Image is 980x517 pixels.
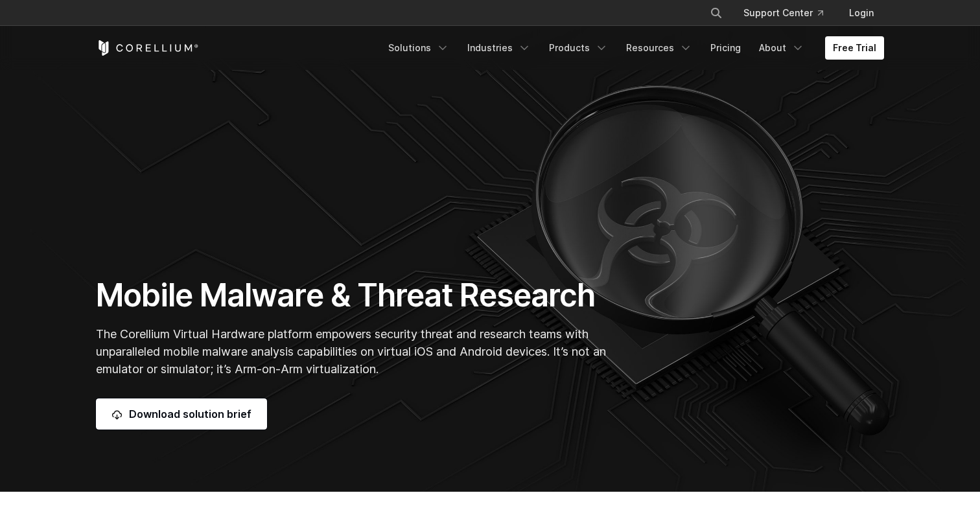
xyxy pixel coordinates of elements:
[96,40,199,56] a: Corellium Home
[460,36,539,60] a: Industries
[96,276,612,315] h1: Mobile Malware & Threat Research
[825,36,884,60] a: Free Trial
[96,398,267,430] a: Download solution brief
[705,1,728,25] button: Search
[380,36,457,60] a: Solutions
[618,36,700,60] a: Resources
[839,1,884,25] a: Login
[541,36,616,60] a: Products
[96,327,606,376] span: The Corellium Virtual Hardware platform empowers security threat and research teams with unparall...
[703,36,749,60] a: Pricing
[751,36,812,60] a: About
[694,1,884,25] div: Navigation Menu
[733,1,834,25] a: Support Center
[380,36,884,60] div: Navigation Menu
